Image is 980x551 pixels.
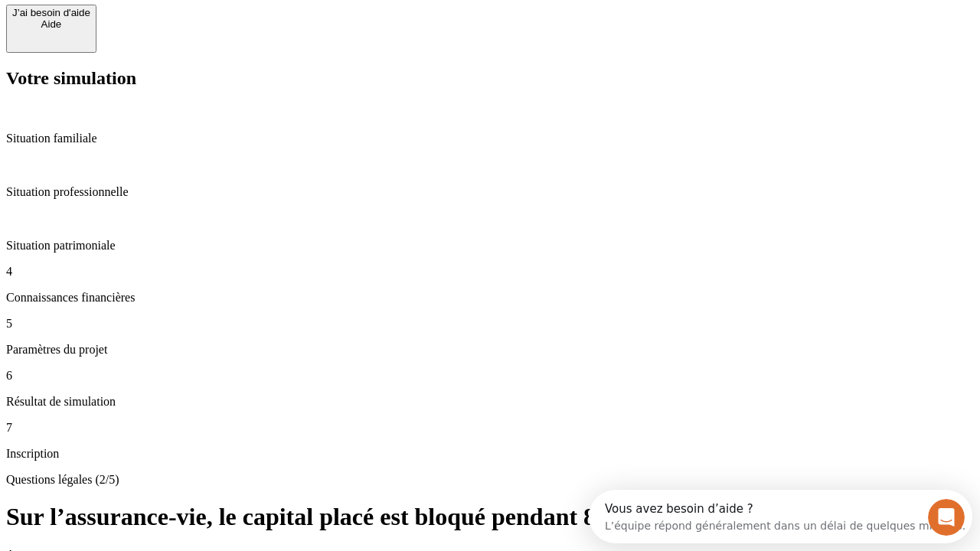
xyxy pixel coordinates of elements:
p: Connaissances financières [6,291,974,305]
div: J’ai besoin d'aide [12,7,90,18]
p: Situation patrimoniale [6,239,974,253]
button: J’ai besoin d'aideAide [6,5,96,53]
p: 6 [6,369,974,383]
div: Aide [12,18,90,30]
iframe: Intercom live chat [928,499,965,536]
p: Situation professionnelle [6,185,974,199]
div: Vous avez besoin d’aide ? [16,13,377,25]
h2: Votre simulation [6,68,974,89]
div: Ouvrir le Messenger Intercom [6,6,422,48]
p: Inscription [6,447,974,461]
p: 7 [6,421,974,435]
div: L’équipe répond généralement dans un délai de quelques minutes. [16,25,377,41]
p: Résultat de simulation [6,395,974,409]
p: 5 [6,317,974,331]
p: Situation familiale [6,132,974,145]
p: Paramètres du projet [6,343,974,357]
p: 4 [6,265,974,279]
h1: Sur l’assurance-vie, le capital placé est bloqué pendant 8 ans ? [6,503,974,531]
p: Questions légales (2/5) [6,473,974,487]
iframe: Intercom live chat discovery launcher [589,490,972,543]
